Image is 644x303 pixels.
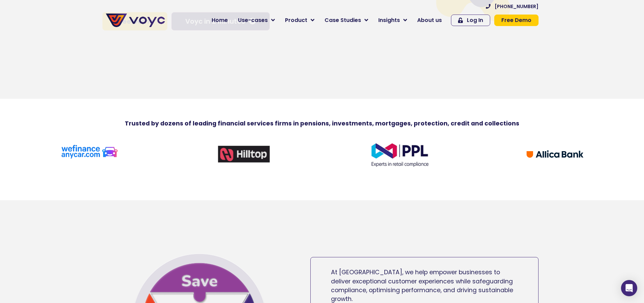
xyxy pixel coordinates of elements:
[216,143,273,167] img: hilltopnew
[378,16,400,24] span: Insights
[125,119,519,127] strong: Trusted by dozens of leading financial services firms in pensions, investments, mortgages, protec...
[371,143,429,167] img: ppl-logo
[207,14,233,27] a: Home
[280,14,319,27] a: Product
[331,268,513,303] span: At [GEOGRAPHIC_DATA], we help empower businesses to deliver exceptional customer experiences whil...
[451,15,490,26] a: Log In
[325,16,361,24] span: Case Studies
[526,143,584,163] img: Allica Bank logo
[412,14,447,27] a: About us
[486,4,539,9] a: [PHONE_NUMBER]
[61,143,118,160] img: we finance cars logo
[212,16,228,24] span: Home
[494,15,539,26] a: Free Demo
[495,4,539,9] span: [PHONE_NUMBER]
[102,204,542,212] iframe: Customer reviews powered by Trustpilot
[621,280,637,296] div: Open Intercom Messenger
[233,14,280,27] a: Use-cases
[417,16,442,24] span: About us
[285,16,307,24] span: Product
[106,14,165,27] img: voyc-full-logo
[373,14,412,27] a: Insights
[501,18,531,23] span: Free Demo
[467,18,483,23] span: Log In
[238,16,268,24] span: Use-cases
[319,14,373,27] a: Case Studies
